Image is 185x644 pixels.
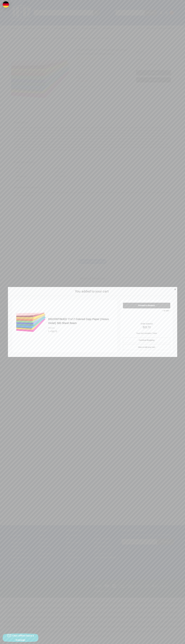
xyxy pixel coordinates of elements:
[3,634,38,642] button: Chat offline leave a message
[123,325,170,329] strong: $22.72
[16,311,47,333] img: 11x17 Colored Copy Paper (Venus Violet) 500 Sheet Ream
[12,634,34,641] span: Chat offline leave a message
[123,338,170,343] a: Continue Shopping
[48,330,115,333] div: 1 × $22.72
[3,1,9,8] img: duty and tax information for Germany
[123,322,170,329] div: Order subtotal
[123,313,170,318] iframe: PayPal-paypal
[123,332,170,335] p: Your cart contains 1 item
[174,287,176,291] span: ×
[48,327,115,329] div: Wausau
[123,345,170,350] a: View or edit your cart
[48,317,115,325] h4: DISCONTINUED 11x17 Colored Copy Paper (Venus Violet) 500 Sheet Ream
[123,303,170,308] a: Proceed to checkout
[174,288,177,290] a: Close
[12,289,172,294] h2: You added to your cart
[123,309,170,312] p: -- or use --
